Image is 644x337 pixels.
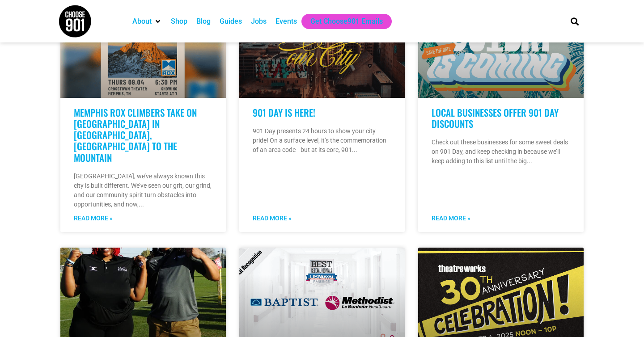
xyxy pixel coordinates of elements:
a: Memphis Rox Climbers Take on [GEOGRAPHIC_DATA] in [GEOGRAPHIC_DATA], [GEOGRAPHIC_DATA] to the Mou... [74,105,197,164]
a: Shop [171,16,187,27]
a: Blog [196,16,211,27]
a: Jobs [251,16,267,27]
a: About [132,16,152,27]
div: Search [568,14,582,29]
a: Local Businesses Offer 901 Day Discounts [432,105,559,131]
a: Read more about Local Businesses Offer 901 Day Discounts [432,214,470,223]
a: 901 Day is Here! [253,105,315,119]
a: Guides [220,16,242,27]
a: Read more about 901 Day is Here! [253,214,292,223]
p: Check out these businesses for some sweet deals on 901 Day, and keep checking in because we’ll ke... [432,138,570,166]
p: 901 Day presents 24 hours to show your city pride! On a surface level, it’s the commemoration of ... [253,126,391,155]
a: Read more about Memphis Rox Climbers Take on Mount Kenya in New Hulu Docuseries, Memphis to the M... [74,214,113,223]
a: Get Choose901 Emails [310,16,383,27]
div: About [128,14,166,29]
nav: Main nav [128,14,555,29]
a: Events [275,16,297,27]
p: [GEOGRAPHIC_DATA], we’ve always known this city is built different. We’ve seen our grit, our grin... [74,172,212,209]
